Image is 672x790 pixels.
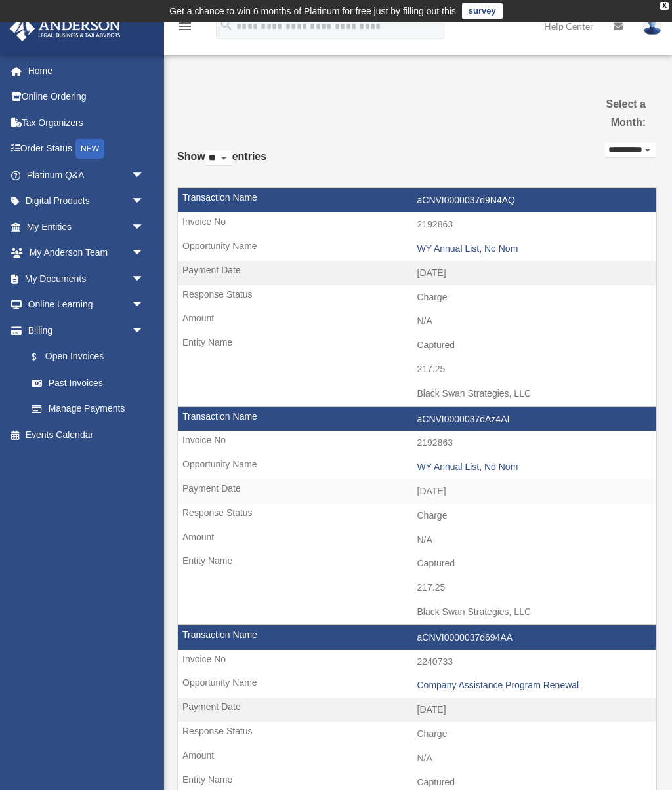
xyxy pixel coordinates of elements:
a: Order StatusNEW [9,136,164,163]
a: Home [9,58,164,84]
td: 2240733 [178,650,656,675]
td: N/A [178,746,656,771]
a: Manage Payments [18,396,164,422]
td: Black Swan Strategies, LLC [178,600,656,625]
td: aCNVI0000037dAz4AI [178,407,656,432]
div: Get a chance to win 6 months of Platinum for free just by filling out this [169,3,456,19]
span: $ [39,349,45,365]
i: search [219,18,234,32]
a: Events Calendar [9,422,164,448]
a: Platinum Q&Aarrow_drop_down [9,162,164,188]
a: My Entitiesarrow_drop_down [9,214,164,240]
td: N/A [178,528,656,553]
td: Captured [178,333,656,358]
td: Charge [178,285,656,310]
td: N/A [178,309,656,334]
span: arrow_drop_down [131,188,157,215]
a: survey [462,3,503,19]
img: User Pic [642,16,662,35]
a: Online Ordering [9,84,164,110]
label: Select a Month: [586,95,646,132]
a: menu [177,23,193,34]
label: Show entries [177,148,266,179]
a: Past Invoices [18,370,157,396]
span: arrow_drop_down [131,292,157,319]
a: My Documentsarrow_drop_down [9,266,164,292]
span: arrow_drop_down [131,214,157,241]
td: Captured [178,551,656,576]
td: 2192863 [178,212,656,237]
a: My Anderson Teamarrow_drop_down [9,240,164,266]
a: Tax Organizers [9,109,164,136]
div: WY Annual List, No Nom [417,243,650,254]
td: 2192863 [178,431,656,456]
div: WY Annual List, No Nom [417,462,650,473]
td: [DATE] [178,479,656,504]
td: 217.25 [178,357,656,382]
td: aCNVI0000037d9N4AQ [178,188,656,213]
td: 217.25 [178,576,656,601]
span: arrow_drop_down [131,317,157,344]
td: Charge [178,722,656,747]
div: close [660,2,669,10]
div: NEW [75,139,104,159]
span: arrow_drop_down [131,240,157,267]
img: Anderson Advisors Platinum Portal [6,16,125,41]
div: Company Assistance Program Renewal [417,680,650,691]
span: arrow_drop_down [131,266,157,292]
td: [DATE] [178,261,656,286]
a: $Open Invoices [18,344,164,370]
td: aCNVI0000037d694AA [178,625,656,650]
td: Charge [178,504,656,528]
td: [DATE] [178,698,656,722]
span: arrow_drop_down [131,162,157,189]
i: menu [177,18,193,34]
a: Digital Productsarrow_drop_down [9,188,164,214]
a: Online Learningarrow_drop_down [9,292,164,318]
a: Billingarrow_drop_down [9,317,164,344]
select: Showentries [205,151,232,166]
td: Black Swan Strategies, LLC [178,382,656,406]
